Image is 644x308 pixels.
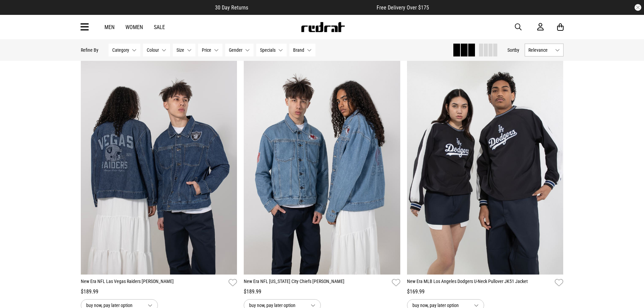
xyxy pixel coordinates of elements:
[104,24,115,30] a: Men
[112,47,129,53] span: Category
[289,44,315,56] button: Brand
[377,4,429,11] span: Free Delivery Over $175
[407,56,564,275] img: New Era Mlb Los Angeles Dodgers U-neck Pullover Jk51 Jacket in Black
[244,278,389,288] a: New Era NFL [US_STATE] City Chiefs [PERSON_NAME]
[176,47,184,53] span: Size
[229,47,242,53] span: Gender
[256,44,287,56] button: Specials
[215,4,248,11] span: 30 Day Returns
[293,47,304,53] span: Brand
[515,47,519,53] span: by
[173,44,195,56] button: Size
[81,288,237,296] div: $189.99
[143,44,170,56] button: Colour
[507,46,519,54] button: Sortby
[125,24,143,30] a: Women
[81,56,237,275] img: New Era Nfl Las Vegas Raiders Denim Jacket in Unknown
[262,4,363,11] iframe: Customer reviews powered by Trustpilot
[528,47,552,53] span: Relevance
[244,288,400,296] div: $189.99
[301,22,345,32] img: Redrat logo
[198,44,222,56] button: Price
[244,56,400,275] img: New Era Nfl Kansas City Chiefs Denim Jacket in Blue
[525,44,564,56] button: Relevance
[5,3,26,23] button: Open LiveChat chat widget
[81,278,226,288] a: New Era NFL Las Vegas Raiders [PERSON_NAME]
[202,47,211,53] span: Price
[154,24,165,30] a: Sale
[260,47,276,53] span: Specials
[407,278,552,288] a: New Era MLB Los Angeles Dodgers U-Neck Pullover JK51 Jacket
[147,47,159,53] span: Colour
[81,47,98,53] p: Refine By
[225,44,254,56] button: Gender
[109,44,140,56] button: Category
[407,288,564,296] div: $169.99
